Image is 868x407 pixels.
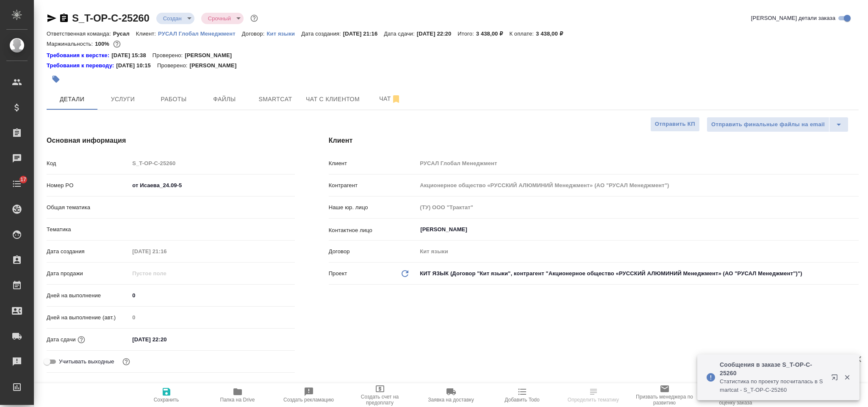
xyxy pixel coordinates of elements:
[95,41,111,47] p: 100%
[47,225,129,234] p: Тематика
[136,30,158,37] p: Клиент:
[707,117,849,132] div: split button
[306,94,360,105] span: Чат с клиентом
[129,333,203,346] input: ✎ Введи что-нибудь
[854,229,856,230] button: Open
[417,201,859,213] input: Пустое поле
[47,335,76,344] p: Дата сдачи
[536,30,569,37] p: 3 438,00 ₽
[52,94,92,105] span: Детали
[344,383,416,407] button: Создать счет на предоплату
[158,30,242,37] a: РУСАЛ Глобал Менеджмент
[116,61,157,70] p: [DATE] 10:15
[47,13,57,23] button: Скопировать ссылку для ЯМессенджера
[838,374,856,381] button: Закрыть
[343,30,384,37] p: [DATE] 21:16
[154,397,179,403] span: Сохранить
[111,51,153,60] p: [DATE] 15:38
[329,159,417,168] p: Клиент
[47,136,295,146] h4: Основная информация
[129,179,294,191] input: ✎ Введи что-нибудь
[417,179,859,191] input: Пустое поле
[76,334,87,345] button: Если добавить услуги и заполнить их объемом, то дата рассчитается автоматически
[47,70,65,89] button: Добавить тэг
[476,30,510,37] p: 3 438,00 ₽
[47,51,111,60] div: Нажми, чтобы открыть папку с инструкцией
[47,203,129,212] p: Общая тематика
[655,119,695,129] span: Отправить КП
[428,397,474,403] span: Заявка на доставку
[629,383,700,407] button: Призвать менеджера по развитию
[161,15,184,22] button: Создан
[201,13,244,24] div: Создан
[47,61,116,70] div: Нажми, чтобы открыть папку с инструкцией
[417,157,859,169] input: Пустое поле
[2,173,32,194] a: 17
[509,30,536,37] p: К оплате:
[129,289,294,302] input: ✎ Введи что-нибудь
[417,266,859,281] div: КИТ ЯЗЫК (Договор "Кит языки", контрагент "Акционерное общество «РУССКИЙ АЛЮМИНИЙ Менеджмент» (АО...
[751,14,835,22] span: [PERSON_NAME] детали заказа
[121,356,132,367] button: Выбери, если сб и вс нужно считать рабочими днями для выполнения заказа.
[266,30,301,37] a: Кит языки
[59,13,69,23] button: Скопировать ссылку
[129,200,294,215] div: ​
[487,383,558,407] button: Добавить Todo
[47,181,129,190] p: Номер PO
[266,30,301,37] p: Кит языки
[329,136,859,146] h4: Клиент
[153,94,194,105] span: Работы
[329,269,347,278] p: Проект
[416,383,487,407] button: Заявка на доставку
[131,383,202,407] button: Сохранить
[129,267,203,280] input: Пустое поле
[650,117,700,132] button: Отправить КП
[129,157,294,169] input: Пустое поле
[47,313,129,322] p: Дней на выполнение (авт.)
[711,120,825,130] span: Отправить финальные файлы на email
[156,13,194,24] div: Создан
[47,41,95,47] p: Маржинальность:
[634,394,695,406] span: Призвать менеджера по развитию
[458,30,476,37] p: Итого:
[47,247,129,256] p: Дата создания
[417,245,859,257] input: Пустое поле
[558,383,629,407] button: Определить тематику
[153,51,185,60] p: Проверено:
[15,175,31,184] span: 17
[47,159,129,168] p: Код
[301,30,343,37] p: Дата создания:
[47,269,129,278] p: Дата продажи
[329,203,417,212] p: Наше юр. лицо
[47,30,113,37] p: Ответственная команда:
[329,247,417,256] p: Договор
[157,61,190,70] p: Проверено:
[111,39,122,50] button: 0.00 RUB;
[129,311,294,324] input: Пустое поле
[129,245,203,257] input: Пустое поле
[329,181,417,190] p: Контрагент
[59,357,114,366] span: Учитывать выходные
[391,94,401,104] svg: Отписаться
[720,360,826,377] p: Сообщения в заказе S_T-OP-C-25260
[220,397,255,403] span: Папка на Drive
[568,397,619,403] span: Определить тематику
[370,94,410,104] span: Чат
[185,51,238,60] p: [PERSON_NAME]
[273,383,344,407] button: Создать рекламацию
[249,13,260,24] button: Доп статусы указывают на важность/срочность заказа
[47,61,116,70] a: Требования к переводу:
[242,30,267,37] p: Договор:
[505,397,539,403] span: Добавить Todo
[202,383,273,407] button: Папка на Drive
[129,222,294,237] div: ​
[47,291,129,300] p: Дней на выполнение
[283,397,334,403] span: Создать рекламацию
[720,377,826,394] p: Cтатистика по проекту посчиталась в Smartcat - S_T-OP-C-25260
[158,30,242,37] p: РУСАЛ Глобал Менеджмент
[826,369,846,389] button: Открыть в новой вкладке
[417,30,458,37] p: [DATE] 22:20
[329,226,417,235] p: Контактное лицо
[113,30,136,37] p: Русал
[204,94,245,105] span: Файлы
